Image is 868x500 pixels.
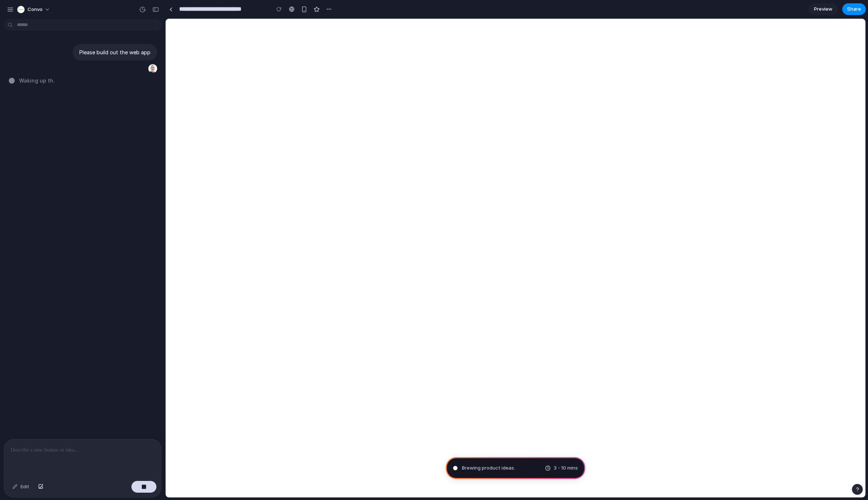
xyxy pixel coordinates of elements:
[809,3,838,15] a: Preview
[842,3,866,15] button: Share
[28,6,43,13] span: Convo
[847,6,861,13] span: Share
[19,77,55,84] span: Waking up th .
[79,48,151,56] p: Please build out the web app
[554,464,578,472] span: 3 - 10 mins
[462,464,515,472] span: Brewing product ideas .
[14,4,54,15] button: Convo
[814,6,832,13] span: Preview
